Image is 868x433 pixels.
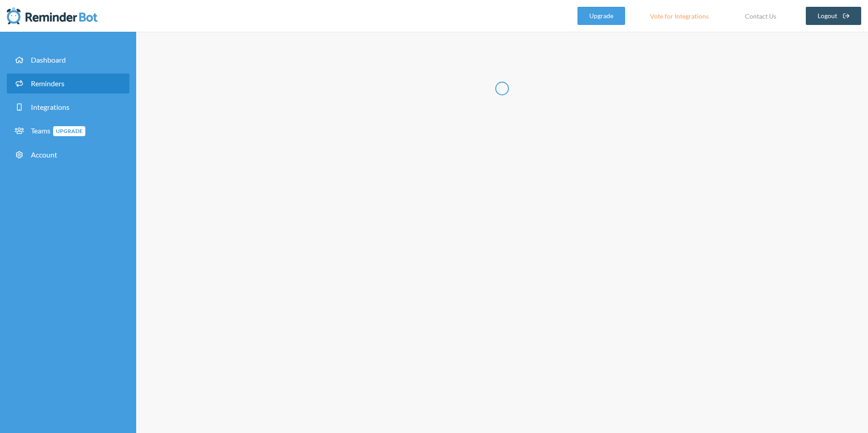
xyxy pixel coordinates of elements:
a: TeamsUpgrade [7,121,129,141]
span: Upgrade [53,126,85,136]
span: Reminders [31,79,64,88]
span: Account [31,150,57,159]
a: Logout [806,7,862,25]
span: Integrations [31,103,69,111]
a: Reminders [7,74,129,93]
a: Upgrade [577,7,625,25]
a: Dashboard [7,50,129,70]
a: Contact Us [734,7,788,25]
img: Reminder Bot [7,7,98,25]
a: Integrations [7,97,129,117]
a: Vote for Integrations [639,7,720,25]
a: Account [7,145,129,165]
span: Teams [31,126,85,135]
span: Dashboard [31,55,66,64]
